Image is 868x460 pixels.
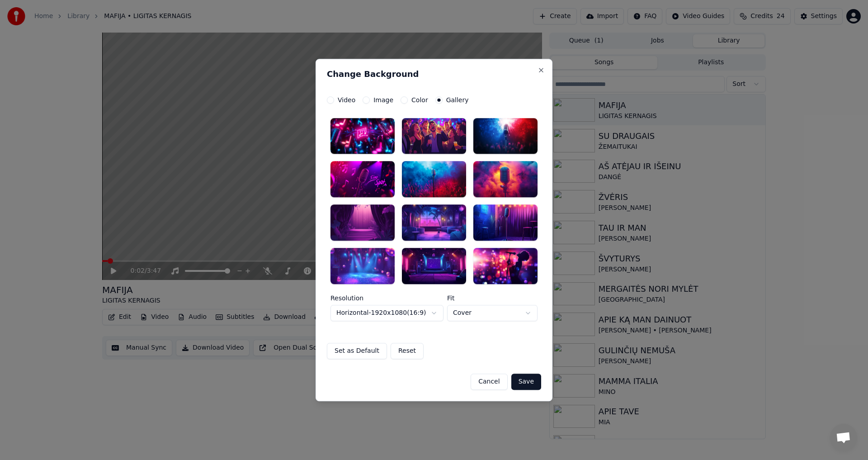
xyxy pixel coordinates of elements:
[330,295,443,301] label: Resolution
[411,97,428,103] label: Color
[338,97,355,103] label: Video
[391,343,424,359] button: Reset
[327,343,387,359] button: Set as Default
[511,374,541,390] button: Save
[373,97,393,103] label: Image
[327,70,541,78] h2: Change Background
[471,374,507,390] button: Cancel
[447,295,538,301] label: Fit
[446,97,469,103] label: Gallery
